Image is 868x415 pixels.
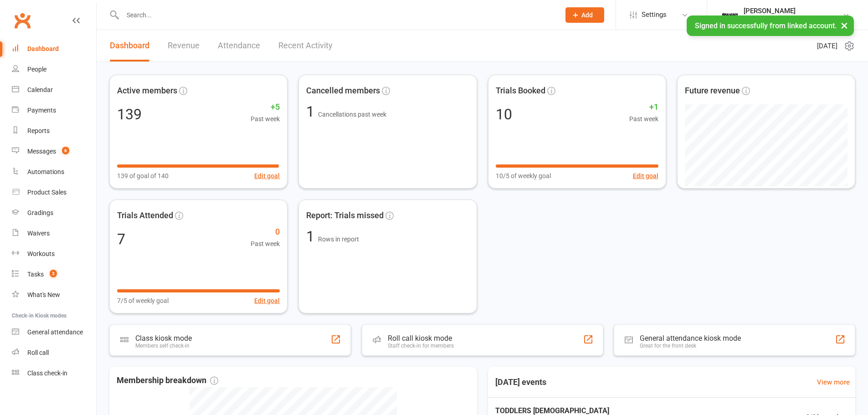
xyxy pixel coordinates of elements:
div: General attendance kiosk mode [640,334,741,343]
a: What's New [12,285,96,305]
button: Edit goal [633,171,658,181]
span: Membership breakdown [117,374,218,387]
a: Clubworx [11,9,34,32]
span: [DATE] [817,41,837,51]
span: Signed in successfully from linked account. [695,21,837,30]
div: Automations [27,168,64,175]
a: Class kiosk mode [12,363,96,384]
a: Dashboard [110,30,149,61]
h3: [DATE] events [488,374,554,390]
div: Payments [27,107,56,114]
div: Calendar [27,86,53,93]
span: Cancelled members [306,84,380,97]
div: 139 [117,107,142,122]
div: General attendance [27,328,83,336]
div: [PERSON_NAME] [PERSON_NAME] [744,15,842,23]
div: Gradings [27,209,53,216]
a: Recent Activity [278,30,333,61]
button: Add [565,7,604,23]
a: Calendar [12,80,96,100]
span: +5 [251,101,280,114]
div: [PERSON_NAME] [744,7,842,15]
a: Reports [12,121,96,141]
a: People [12,59,96,80]
span: 10/5 of weekly goal [496,171,551,181]
button: Edit goal [254,171,280,181]
div: Reports [27,127,50,134]
a: Gradings [12,203,96,223]
div: Product Sales [27,189,67,196]
div: What's New [27,291,60,298]
div: 7 [117,232,125,246]
span: 3 [50,270,57,277]
span: 1 [306,103,318,120]
span: Active members [117,84,177,97]
img: thumb_image1722295729.png [721,6,739,24]
span: Trials Booked [496,84,545,97]
a: Payments [12,100,96,121]
div: Members self check-in [135,343,192,349]
a: Workouts [12,244,96,264]
span: Trials Attended [117,209,173,222]
span: Past week [251,114,280,124]
div: Roll call kiosk mode [388,334,454,343]
a: Tasks 3 [12,264,96,285]
div: Tasks [27,271,44,278]
span: 7/5 of weekly goal [117,296,169,306]
a: Dashboard [12,39,96,59]
div: Workouts [27,250,55,257]
button: Edit goal [254,296,280,306]
a: General attendance kiosk mode [12,322,96,343]
span: Past week [251,239,280,249]
a: Roll call [12,343,96,363]
div: Dashboard [27,45,59,52]
span: 0 [251,225,280,239]
span: 1 [306,228,318,245]
a: Messages 6 [12,141,96,162]
button: × [836,15,853,35]
span: +1 [629,101,658,114]
span: Future revenue [685,84,740,97]
span: Rows in report [318,236,359,243]
div: Waivers [27,230,50,237]
span: Report: Trials missed [306,209,384,222]
span: Past week [629,114,658,124]
a: Revenue [168,30,200,61]
div: Messages [27,148,56,155]
div: Great for the front desk [640,343,741,349]
span: 139 of goal of 140 [117,171,169,181]
a: Attendance [218,30,260,61]
div: Roll call [27,349,49,356]
a: Automations [12,162,96,182]
span: Cancellations past week [318,111,386,118]
div: 10 [496,107,512,122]
span: Settings [642,5,667,25]
div: Class check-in [27,369,67,377]
span: Add [581,11,593,19]
div: People [27,66,46,73]
a: Waivers [12,223,96,244]
div: Class kiosk mode [135,334,192,343]
div: Staff check-in for members [388,343,454,349]
span: 6 [62,147,69,154]
input: Search... [120,9,554,21]
a: Product Sales [12,182,96,203]
a: View more [817,377,850,388]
